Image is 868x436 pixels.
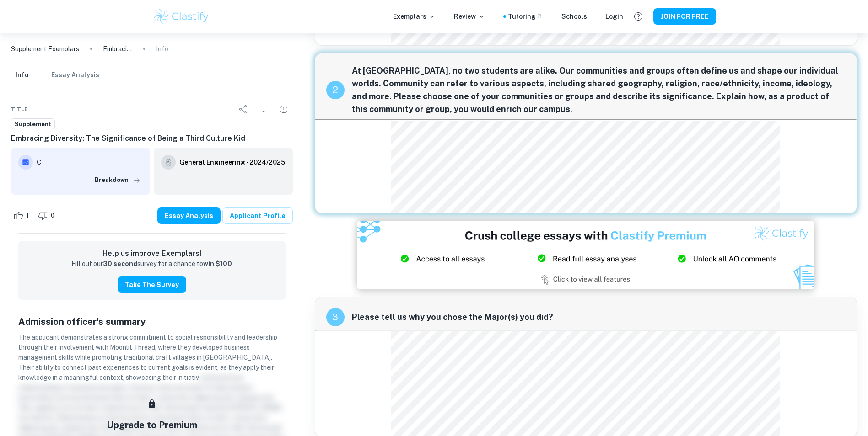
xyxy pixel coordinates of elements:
a: Tutoring [508,11,543,21]
p: Embracing Diversity: The Significance of Being a Third Culture Kid [103,44,132,54]
span: 0 [46,211,59,220]
div: Bookmark [254,100,273,118]
img: Clastify logo [152,7,210,26]
button: Help and Feedback [631,9,646,24]
div: Like [11,208,34,223]
span: 1 [21,211,34,220]
button: Essay Analysis [157,207,221,224]
a: Login [605,11,623,21]
div: Share [234,100,253,118]
h6: Embracing Diversity: The Significance of Being a Third Culture Kid [11,133,293,144]
span: Please tell us why you chose the Major(s) you did? [352,311,846,324]
span: Supplement [11,120,54,129]
h6: Help us improve Exemplars! [26,248,278,259]
button: Essay Analysis [51,65,99,85]
a: Supplement Exemplars [11,44,79,54]
button: Info [11,65,33,85]
div: Report issue [275,100,293,118]
a: Applicant Profile [222,207,293,224]
a: Schools [561,11,587,21]
h6: General Engineering - 2024/2025 [179,157,285,167]
div: recipe [326,81,345,99]
a: Supplement [11,118,55,130]
p: Fill out our survey for a chance to [71,259,232,269]
span: At [GEOGRAPHIC_DATA], no two students are alike. Our communities and groups often define us and s... [352,64,846,116]
strong: win $100 [203,260,232,267]
p: Exemplars [393,11,436,21]
strong: 30 second [103,260,137,267]
button: Take the Survey [118,276,186,293]
button: JOIN FOR FREE [653,8,716,25]
h5: Upgrade to Premium [107,418,197,432]
button: Breakdown [92,173,143,187]
p: Info [156,44,168,54]
span: Title [11,105,28,113]
img: Ad [357,221,814,289]
a: General Engineering - 2024/2025 [179,155,285,170]
p: Review [454,11,485,21]
div: recipe [326,308,345,326]
h6: C [37,157,143,167]
h5: Admission officer's summary [18,315,286,329]
div: Dislike [36,208,59,223]
span: The applicant demonstrates a strong commitment to social responsibility and leadership through th... [18,334,277,381]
